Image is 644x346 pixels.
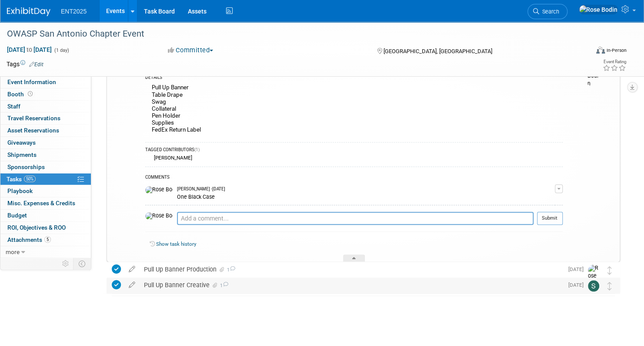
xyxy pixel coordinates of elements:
div: Event Format [534,45,627,58]
a: Sponsorships [0,161,91,173]
span: 1 [219,283,228,288]
a: Shipments [0,149,91,161]
td: Personalize Event Tab Strip [58,258,73,269]
a: Edit [29,61,43,68]
div: In-Person [606,47,627,54]
span: ROI, Objectives & ROO [7,224,66,231]
div: Pull Up Banner Creative [140,278,563,292]
span: [DATE] [DATE] [7,46,52,54]
div: One Black Case [177,192,555,200]
span: Budget [7,212,27,219]
a: Asset Reservations [0,125,91,136]
span: Tasks [7,176,36,183]
a: Attachments5 [0,234,91,246]
span: Shipments [7,151,37,158]
img: Rose Bodin [145,212,173,220]
span: Booth not reserved yet [26,91,34,97]
span: ENT2025 [61,8,87,15]
a: edit [124,281,140,289]
span: [DATE] [568,282,588,288]
div: Pull Up Banner Production [140,262,563,277]
div: COMMENTS [145,173,563,183]
div: TAGGED CONTRIBUTORS [145,147,563,154]
img: Rose Bodin [588,265,601,295]
i: Move task [607,282,612,290]
span: Playbook [7,187,33,194]
span: to [25,46,33,53]
span: Travel Reservations [7,115,60,122]
a: Giveaways [0,137,91,149]
span: Misc. Expenses & Credits [7,200,75,207]
a: Staff [0,101,91,112]
span: Asset Reservations [7,127,59,134]
div: DETAILS [145,75,563,82]
a: Event Information [0,76,91,88]
div: OWASP San Antonio Chapter Event [4,26,574,42]
span: (1 day) [53,47,69,53]
span: 5 [44,236,51,243]
a: Travel Reservations [0,112,91,124]
img: Stephanie Silva [588,280,599,292]
div: [PERSON_NAME] [152,155,192,161]
a: more [0,246,91,258]
a: Booth [0,88,91,100]
a: edit [124,265,140,273]
span: Staff [7,103,20,110]
a: Playbook [0,185,91,197]
span: [DATE] [568,266,588,272]
div: Event Rating [603,60,626,64]
span: 50% [24,176,36,182]
img: Rose Bodin [145,186,173,194]
button: Submit [537,212,563,225]
a: Show task history [156,241,196,247]
span: Booth [7,91,34,98]
span: Search [539,8,559,15]
td: Toggle Event Tabs [73,258,91,269]
span: Sponsorships [7,163,45,170]
a: Misc. Expenses & Credits [0,197,91,209]
a: ROI, Objectives & ROO [0,222,91,234]
img: ExhibitDay [7,7,50,16]
span: 1 [226,267,235,273]
i: Move task [607,266,612,275]
img: Format-Inperson.png [596,47,605,54]
span: more [6,248,20,255]
a: Search [527,4,567,19]
span: [GEOGRAPHIC_DATA], [GEOGRAPHIC_DATA] [383,48,492,54]
a: Tasks50% [0,173,91,185]
span: (1) [194,147,200,152]
span: Attachments [7,236,51,243]
img: Rose Bodin [579,5,618,14]
button: Committed [165,46,217,55]
a: Budget [0,210,91,221]
span: [PERSON_NAME] - [DATE] [177,186,225,192]
td: Tags [7,60,43,68]
div: Pull Up Banner Table Drape Swag Collateral Pen Holder Supplies FedEx Return Label [145,82,563,137]
span: Event Information [7,78,56,85]
span: Giveaways [7,139,36,146]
